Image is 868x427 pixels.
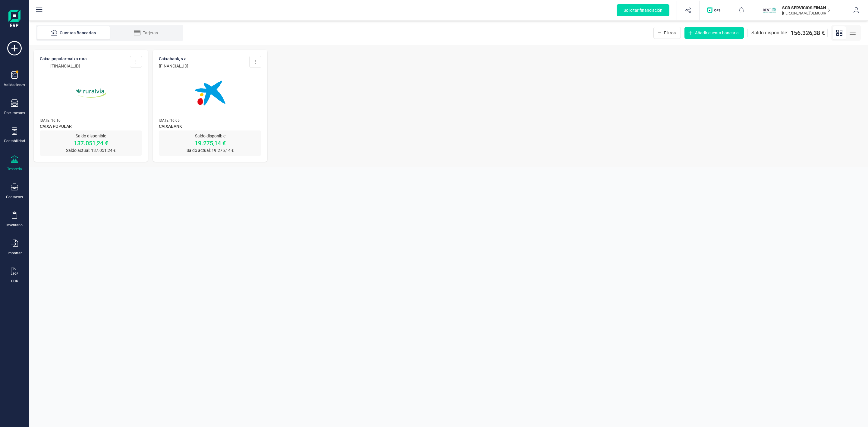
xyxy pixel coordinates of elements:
[159,118,180,123] span: [DATE] 16:05
[751,29,788,36] span: Saldo disponible:
[763,4,776,17] img: SC
[40,56,90,62] p: CAIXA POPULAR-CAIXA RURA...
[624,7,662,13] span: Solicitar financiación
[40,63,90,69] p: [FINANCIAL_ID]
[40,123,142,130] span: CAIXA POPULAR
[11,279,18,284] div: OCR
[664,30,676,36] span: Filtros
[159,147,261,153] p: Saldo actual: 19.275,14 €
[122,30,170,36] div: Tarjetas
[707,7,723,13] img: Logo de OPS
[8,251,22,256] div: Importar
[159,123,261,130] span: CAIXABANK
[653,27,681,39] button: Filtros
[159,56,188,62] p: CAIXABANK, S.A.
[49,30,98,36] div: Cuentas Bancarias
[617,4,669,16] button: Solicitar financiación
[695,30,739,36] span: Añadir cuenta bancaria
[159,139,261,147] p: 19.275,14 €
[684,27,744,39] button: Añadir cuenta bancaria
[8,10,20,29] img: Logo Finanedi
[40,133,142,139] p: Saldo disponible
[159,63,188,69] p: [FINANCIAL_ID]
[6,195,23,199] div: Contactos
[782,5,830,11] p: SCD SERVICIOS FINANCIEROS SL
[6,223,23,228] div: Inventario
[40,147,142,153] p: Saldo actual: 137.051,24 €
[7,167,22,171] div: Tesorería
[4,139,25,143] div: Contabilidad
[782,11,830,16] p: [PERSON_NAME][DEMOGRAPHIC_DATA][DEMOGRAPHIC_DATA]
[4,111,25,115] div: Documentos
[703,1,726,20] button: Logo de OPS
[4,83,25,87] div: Validaciones
[760,1,838,20] button: SCSCD SERVICIOS FINANCIEROS SL[PERSON_NAME][DEMOGRAPHIC_DATA][DEMOGRAPHIC_DATA]
[159,133,261,139] p: Saldo disponible
[40,139,142,147] p: 137.051,24 €
[791,29,825,37] span: 156.326,38 €
[40,118,61,123] span: [DATE] 16:10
